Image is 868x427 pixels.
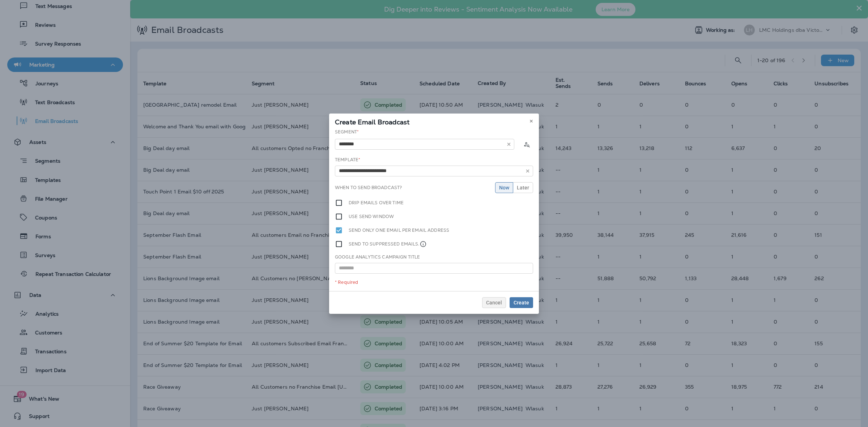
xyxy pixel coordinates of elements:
[335,254,420,260] label: Google Analytics Campaign Title
[517,185,529,190] span: Later
[349,213,394,221] label: Use send window
[513,182,533,193] button: Later
[335,279,533,285] div: * Required
[335,157,360,163] label: Template
[520,138,533,151] button: Calculate the estimated number of emails to be sent based on selected segment. (This could take a...
[514,300,529,305] span: Create
[486,300,502,305] span: Cancel
[495,182,513,193] button: Now
[349,199,404,207] label: Drip emails over time
[349,226,449,234] label: Send only one email per email address
[329,114,539,129] div: Create Email Broadcast
[510,297,533,308] button: Create
[335,185,402,191] label: When to send broadcast?
[499,185,509,190] span: Now
[335,129,359,135] label: Segment
[349,240,427,248] label: Send to suppressed emails.
[482,297,506,308] button: Cancel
